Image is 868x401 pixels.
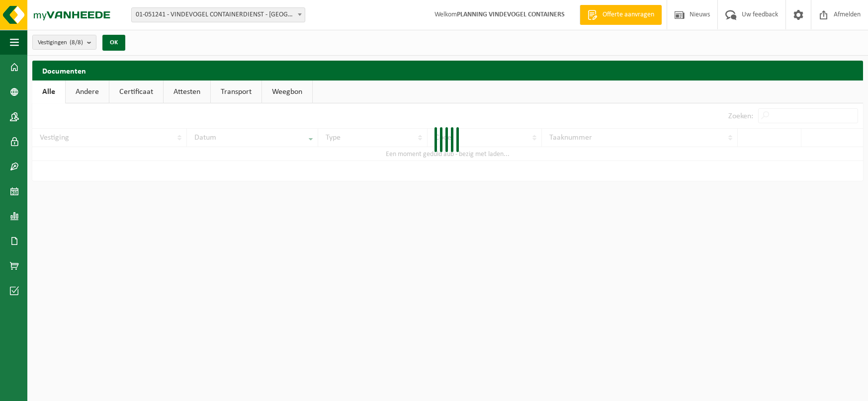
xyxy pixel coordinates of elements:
a: Andere [66,80,109,103]
span: 01-051241 - VINDEVOGEL CONTAINERDIENST - OUDENAARDE - OUDENAARDE [131,7,305,22]
count: (8/8) [70,39,83,46]
a: Certificaat [109,80,163,103]
strong: PLANNING VINDEVOGEL CONTAINERS [457,11,565,18]
button: OK [102,35,125,51]
span: Offerte aanvragen [600,10,657,20]
a: Attesten [164,80,210,103]
a: Weegbon [262,80,312,103]
a: Offerte aanvragen [580,5,662,25]
a: Transport [211,80,261,103]
h2: Documenten [32,61,863,80]
span: 01-051241 - VINDEVOGEL CONTAINERDIENST - OUDENAARDE - OUDENAARDE [132,8,305,22]
a: Alle [32,80,65,103]
span: Vestigingen [38,35,83,50]
button: Vestigingen(8/8) [32,35,96,50]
